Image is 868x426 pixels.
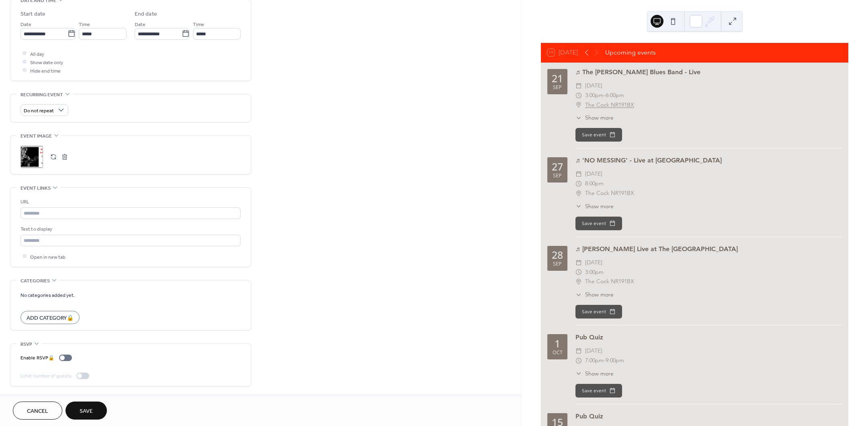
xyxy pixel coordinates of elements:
[585,346,602,356] span: [DATE]
[575,305,622,318] button: Save event
[79,20,90,28] span: Time
[20,146,43,168] div: ;
[585,277,634,286] span: The Cock NR191BX
[575,244,842,254] div: ♬ [PERSON_NAME] Live at The [GEOGRAPHIC_DATA]
[13,402,62,420] button: Cancel
[585,268,604,277] span: 3:00pm
[575,81,582,91] div: ​
[553,85,562,90] div: Sep
[585,91,604,100] span: 3:00pm
[585,100,634,110] a: The Cock NR191BX
[575,114,614,122] button: ​Show more
[20,291,75,299] span: No categories added yet.
[20,340,32,349] span: RSVP
[553,173,562,179] div: Sep
[552,162,563,172] div: 27
[30,67,61,75] span: Hide end time
[20,132,52,140] span: Event image
[24,106,54,115] span: Do not repeat
[585,169,602,179] span: [DATE]
[575,369,614,378] button: ​Show more
[585,202,614,211] span: Show more
[575,356,582,365] div: ​
[30,58,63,67] span: Show date only
[575,156,842,165] div: ♬ 'NO MESSING' - Live at [GEOGRAPHIC_DATA]
[575,369,582,378] div: ​
[575,202,582,211] div: ​
[575,114,582,122] div: ​
[20,20,31,28] span: Date
[27,407,48,416] span: Cancel
[585,114,614,122] span: Show more
[575,202,614,211] button: ​Show more
[66,402,107,420] button: Save
[575,91,582,100] div: ​
[575,128,622,142] button: Save event
[80,407,93,416] span: Save
[30,253,66,261] span: Open in new tab
[575,169,582,179] div: ​
[575,277,582,286] div: ​
[20,198,239,206] div: URL
[135,10,157,18] div: End date
[585,369,614,378] span: Show more
[575,290,614,299] button: ​Show more
[555,339,560,349] div: 1
[20,184,51,193] span: Event links
[575,217,622,230] button: Save event
[606,91,624,100] span: 6:00pm
[606,356,624,365] span: 9:00pm
[20,277,50,285] span: Categories
[575,189,582,198] div: ​
[575,179,582,189] div: ​
[193,20,204,28] span: Time
[575,384,622,398] button: Save event
[20,372,72,380] div: Limit number of guests
[575,258,582,268] div: ​
[575,412,842,421] div: Pub Quiz
[575,333,842,342] div: Pub Quiz
[585,81,602,91] span: [DATE]
[585,189,634,198] span: The Cock NR191BX
[552,250,563,260] div: 28
[604,91,606,100] span: -
[585,290,614,299] span: Show more
[585,179,604,189] span: 8:00pm
[605,48,656,57] div: Upcoming events
[575,67,842,77] div: ♬ The [PERSON_NAME] Blues Band - Live
[20,91,63,99] span: Recurring event
[575,346,582,356] div: ​
[575,100,582,110] div: ​
[575,290,582,299] div: ​
[30,50,44,58] span: All day
[20,10,45,18] div: Start date
[553,350,563,355] div: Oct
[20,225,239,233] div: Text to display
[575,268,582,277] div: ​
[585,356,604,365] span: 7:00pm
[552,73,563,83] div: 21
[585,258,602,268] span: [DATE]
[553,262,562,267] div: Sep
[135,20,145,28] span: Date
[604,356,606,365] span: -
